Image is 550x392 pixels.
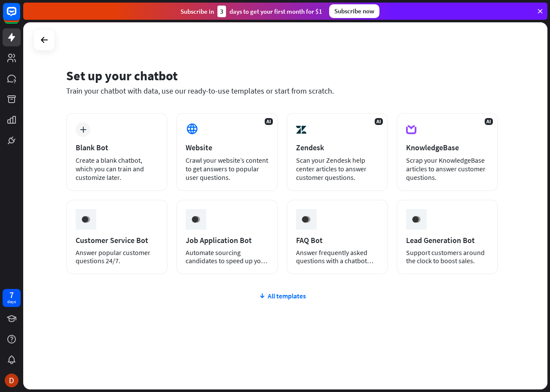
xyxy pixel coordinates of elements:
div: Subscribe now [329,4,379,18]
div: Subscribe in days to get your first month for $1 [180,6,322,17]
div: 3 [217,6,226,17]
div: 7 [9,291,14,299]
a: 7 days [3,289,21,307]
div: days [7,299,16,305]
